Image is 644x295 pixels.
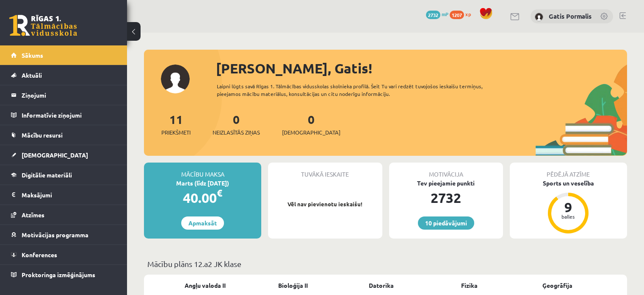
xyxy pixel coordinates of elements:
[11,45,116,65] a: Sākums
[144,179,261,188] div: Marts (līdz [DATE])
[11,245,116,264] a: Konferences
[450,11,464,19] span: 1207
[22,151,88,159] span: [DEMOGRAPHIC_DATA]
[389,179,503,188] div: Tev pieejamie punkti
[22,211,44,219] span: Atzīmes
[442,11,448,17] span: mP
[216,58,627,79] div: [PERSON_NAME], Gatis!
[461,281,478,290] a: Fizika
[9,15,77,36] a: Rīgas 1. Tālmācības vidusskola
[282,128,340,137] span: [DEMOGRAPHIC_DATA]
[22,71,42,79] span: Aktuāli
[11,165,116,185] a: Digitālie materiāli
[11,85,116,105] a: Ziņojumi
[389,163,503,179] div: Motivācija
[556,200,581,214] div: 9
[510,163,627,179] div: Pēdējā atzīme
[217,187,222,199] span: €
[22,51,43,59] span: Sākums
[185,281,226,290] a: Angļu valoda II
[22,271,95,278] span: Proktoringa izmēģinājums
[389,188,503,208] div: 2732
[418,216,474,230] a: 10 piedāvājumi
[11,205,116,225] a: Atzīmes
[510,179,627,235] a: Sports un veselība 9 balles
[282,112,340,137] a: 0[DEMOGRAPHIC_DATA]
[22,85,116,105] legend: Ziņojumi
[510,179,627,188] div: Sports un veselība
[369,281,394,290] a: Datorika
[11,65,116,85] a: Aktuāli
[465,11,471,17] span: xp
[11,125,116,145] a: Mācību resursi
[535,13,543,21] img: Gatis Pormalis
[144,188,261,208] div: 40.00
[11,185,116,205] a: Maksājumi
[181,216,224,230] a: Apmaksāt
[272,200,378,208] p: Vēl nav pievienotu ieskaišu!
[22,131,63,139] span: Mācību resursi
[11,225,116,244] a: Motivācijas programma
[11,265,116,284] a: Proktoringa izmēģinājums
[144,163,261,179] div: Mācību maksa
[213,112,260,137] a: 0Neizlasītās ziņas
[22,251,57,258] span: Konferences
[217,82,507,98] div: Laipni lūgts savā Rīgas 1. Tālmācības vidusskolas skolnieka profilā. Šeit Tu vari redzēt tuvojošo...
[556,214,581,219] div: balles
[22,171,72,179] span: Digitālie materiāli
[22,185,116,205] legend: Maksājumi
[11,105,116,125] a: Informatīvie ziņojumi
[278,281,308,290] a: Bioloģija II
[542,281,572,290] a: Ģeogrāfija
[161,112,191,137] a: 11Priekšmeti
[147,258,624,270] p: Mācību plāns 12.a2 JK klase
[426,11,448,17] a: 2732 mP
[213,128,260,137] span: Neizlasītās ziņas
[22,105,116,125] legend: Informatīvie ziņojumi
[161,128,191,137] span: Priekšmeti
[549,12,591,20] a: Gatis Pormalis
[22,231,88,239] span: Motivācijas programma
[450,11,475,17] a: 1207 xp
[268,163,382,179] div: Tuvākā ieskaite
[426,11,440,19] span: 2732
[11,145,116,165] a: [DEMOGRAPHIC_DATA]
